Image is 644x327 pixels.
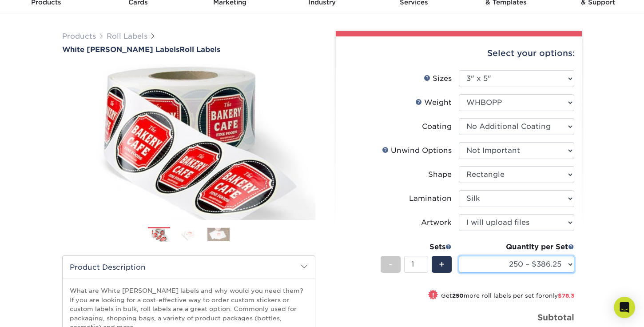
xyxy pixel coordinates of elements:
div: Coating [422,121,452,132]
div: Quantity per Set [459,242,574,252]
strong: 250 [452,292,464,299]
h1: Roll Labels [62,45,315,54]
a: Products [62,32,96,40]
h2: Product Description [63,256,315,279]
div: Lamination [409,193,452,204]
a: Roll Labels [107,32,147,40]
span: - [389,258,393,271]
strong: Subtotal [537,312,574,322]
div: Sizes [424,73,452,84]
img: Roll Labels 02 [178,227,200,241]
span: + [439,258,445,271]
div: Unwind Options [382,145,452,156]
small: Get more roll labels per set for [441,292,574,301]
img: Roll Labels 03 [207,227,230,241]
div: Open Intercom Messenger [614,297,635,318]
img: White BOPP Labels 01 [62,55,315,230]
div: Weight [415,97,452,108]
span: White [PERSON_NAME] Labels [62,45,179,54]
div: Artwork [421,217,452,228]
div: Sets [381,242,452,252]
span: ! [432,291,434,300]
div: Select your options: [343,36,575,70]
img: Roll Labels 01 [148,227,170,243]
span: $78.3 [558,292,574,299]
div: Shape [428,169,452,180]
a: White [PERSON_NAME] LabelsRoll Labels [62,45,315,54]
span: only [545,292,574,299]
